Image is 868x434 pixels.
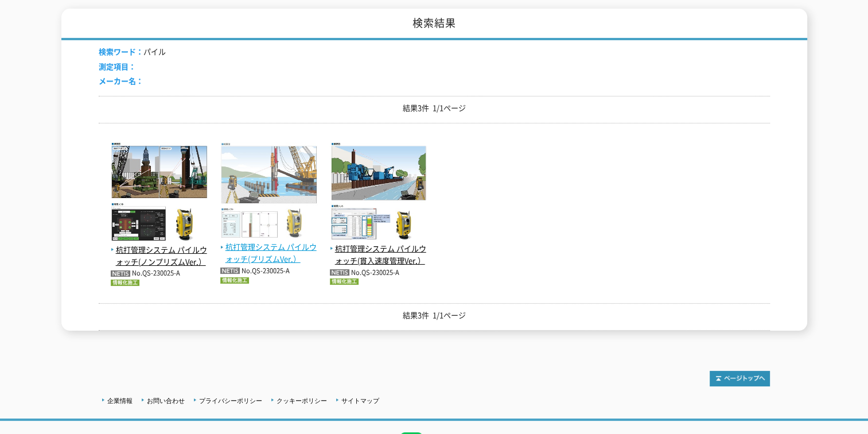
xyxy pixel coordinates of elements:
[330,267,427,279] p: No.QS-230025-A
[99,46,166,58] li: パイル
[220,265,318,277] p: No.QS-230025-A
[710,371,770,386] img: トップページへ
[220,142,318,241] img: 杭打管理システム パイルウォッチ(プリズムVer.）
[220,230,318,265] a: 杭打管理システム パイルウォッチ(プリズムVer.）
[199,397,262,404] a: プライバシーポリシー
[220,277,249,284] img: 情報化施工
[107,397,133,404] a: 企業情報
[277,397,327,404] a: クッキーポリシー
[61,9,807,40] h1: 検索結果
[147,397,185,404] a: お問い合わせ
[99,46,143,57] span: 検索ワード：
[111,142,208,244] img: 杭打管理システム パイルウォッチ(ノンプリズムVer.）
[99,75,143,86] span: メーカー名：
[330,231,427,266] a: 杭打管理システム パイルウォッチ(貫入速度管理Ver.）
[99,309,770,321] p: 結果3件 1/1ページ
[330,243,427,267] span: 杭打管理システム パイルウォッチ(貫入速度管理Ver.）
[220,241,318,265] span: 杭打管理システム パイルウォッチ(プリズムVer.）
[111,268,208,280] p: No.QS-230025-A
[341,397,379,404] a: サイトマップ
[99,61,136,72] span: 測定項目：
[111,280,139,286] img: 情報化施工
[99,102,770,114] p: 結果3件 1/1ページ
[330,278,359,285] img: 情報化施工
[111,244,208,268] span: 杭打管理システム パイルウォッチ(ノンプリズムVer.）
[111,232,208,268] a: 杭打管理システム パイルウォッチ(ノンプリズムVer.）
[330,142,427,243] img: 杭打管理システム パイルウォッチ(貫入速度管理Ver.）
